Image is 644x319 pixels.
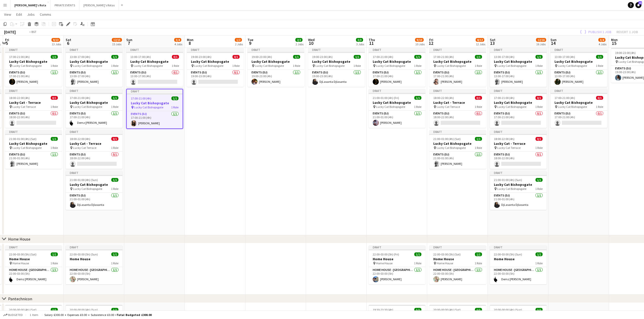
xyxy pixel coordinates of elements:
[8,39,47,44] div: Lucky Cat Bishopsgate
[8,296,32,301] div: Pantechnicon
[4,12,11,17] span: View
[50,0,79,10] button: PRIVATE EVENTS
[44,313,152,317] div: Salary £300.00 + Expenses £0.00 + Subsistence £0.00 =
[4,29,16,34] div: [DATE]
[28,313,40,317] span: 1 item
[10,0,50,10] button: [PERSON_NAME]'s Rota
[638,1,642,5] span: 28
[38,11,53,18] a: Comms
[79,0,119,10] button: [PERSON_NAME]'s Rotas
[635,2,641,8] a: 28
[8,313,23,317] span: Budgeted
[117,313,152,317] span: Total Budgeted £300.00
[27,12,35,17] span: Jobs
[25,11,37,18] a: Jobs
[3,312,24,318] button: Budgeted
[14,11,24,18] a: Edit
[2,11,13,18] a: View
[8,236,30,242] div: Home House
[31,30,37,34] div: BST
[16,12,22,17] span: Edit
[40,12,51,17] span: Comms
